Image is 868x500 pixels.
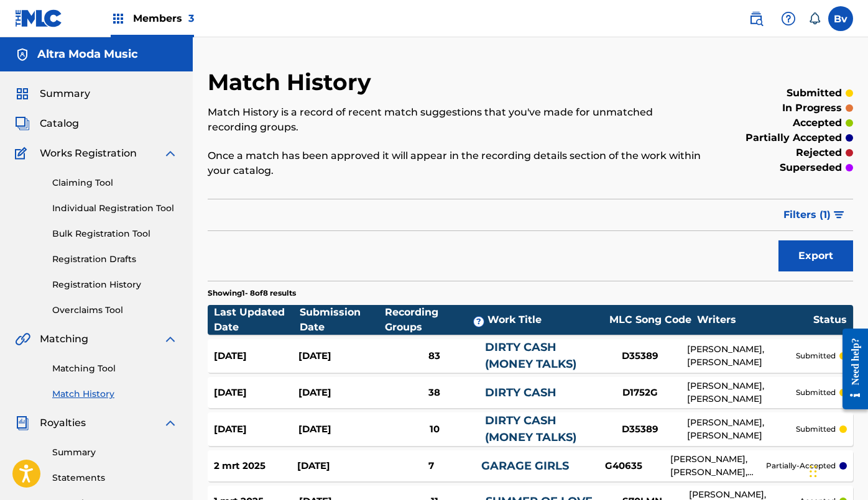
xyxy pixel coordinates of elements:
span: 3 [188,12,194,24]
div: Submission Date [300,305,386,335]
img: Summary [15,86,30,101]
img: Catalog [15,116,30,131]
div: D35389 [594,349,687,363]
div: [DATE] [297,459,381,473]
p: submitted [787,86,842,101]
span: Filters ( 1 ) [783,207,831,222]
span: Works Registration [40,146,137,161]
div: User Menu [828,6,853,31]
div: [DATE] [298,386,383,400]
div: [PERSON_NAME], [PERSON_NAME] [687,343,796,369]
span: Royalties [40,416,86,430]
a: GARAGE GIRLS [481,459,569,473]
p: partially accepted [746,130,842,145]
p: superseded [780,160,842,175]
img: expand [163,416,178,430]
a: SummarySummary [15,86,90,101]
a: DIRTY CASH (MONEY TALKS) [485,414,576,444]
img: MLC Logo [15,9,63,27]
img: search [749,11,764,26]
div: [DATE] [214,349,298,363]
div: Slepen [810,453,817,490]
a: Bulk Registration Tool [52,227,178,240]
p: rejected [796,145,842,160]
div: G40635 [577,459,670,473]
img: Works Registration [15,146,31,161]
p: submitted [796,387,836,398]
div: Last Updated Date [214,305,300,335]
img: expand [163,332,178,347]
img: Accounts [15,47,30,62]
div: [DATE] [214,386,298,400]
p: Once a match has been approved it will appear in the recording details section of the work within... [208,148,704,178]
img: Matching [15,332,30,347]
div: [DATE] [298,349,383,363]
p: in progress [782,101,842,116]
span: ? [474,317,484,327]
p: Showing 1 - 8 of 8 results [208,288,296,299]
span: Matching [40,332,88,347]
a: Public Search [744,6,769,31]
div: 38 [384,386,486,400]
a: Claiming Tool [52,176,178,189]
h5: Altra Moda Music [37,47,138,61]
a: Match History [52,388,178,401]
div: Help [776,6,801,31]
div: Notifications [808,12,821,25]
p: accepted [793,116,842,130]
p: partially-accepted [766,460,836,471]
p: submitted [796,350,836,361]
span: Catalog [40,116,79,131]
img: filter [834,211,844,219]
div: Recording Groups [385,305,487,335]
img: help [781,11,796,26]
div: [PERSON_NAME], [PERSON_NAME], [PERSON_NAME] [670,453,767,479]
a: Registration Drafts [52,253,178,266]
p: Match History is a record of recent match suggestions that you've made for unmatched recording gr... [208,105,704,135]
h2: Match History [208,68,377,96]
a: CatalogCatalog [15,116,79,131]
div: 2 mrt 2025 [214,459,297,473]
img: Top Rightsholders [111,11,126,26]
a: DIRTY CASH [485,386,556,399]
div: D35389 [594,422,687,437]
span: Summary [40,86,90,101]
a: Matching Tool [52,362,178,375]
div: 7 [381,459,481,473]
a: DIRTY CASH (MONEY TALKS) [485,340,576,371]
span: Members [133,11,194,25]
div: Work Title [487,312,604,327]
div: 83 [384,349,486,363]
div: [DATE] [298,422,383,437]
iframe: Chat Widget [806,440,868,500]
a: Individual Registration Tool [52,202,178,215]
div: [PERSON_NAME], [PERSON_NAME] [687,380,796,406]
img: Royalties [15,416,30,430]
a: Overclaims Tool [52,304,178,317]
button: Export [778,240,853,271]
a: Summary [52,446,178,459]
div: Status [813,312,847,327]
div: [DATE] [214,422,298,437]
div: Chatwidget [806,440,868,500]
a: Registration History [52,278,178,291]
img: expand [163,146,178,161]
a: Statements [52,471,178,484]
button: Filters (1) [776,199,853,230]
div: 10 [384,422,486,437]
div: [PERSON_NAME], [PERSON_NAME] [687,416,796,442]
div: D1752G [594,386,687,400]
div: Writers [697,312,813,327]
iframe: Resource Center [833,318,868,420]
div: MLC Song Code [604,312,697,327]
p: submitted [796,424,836,435]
